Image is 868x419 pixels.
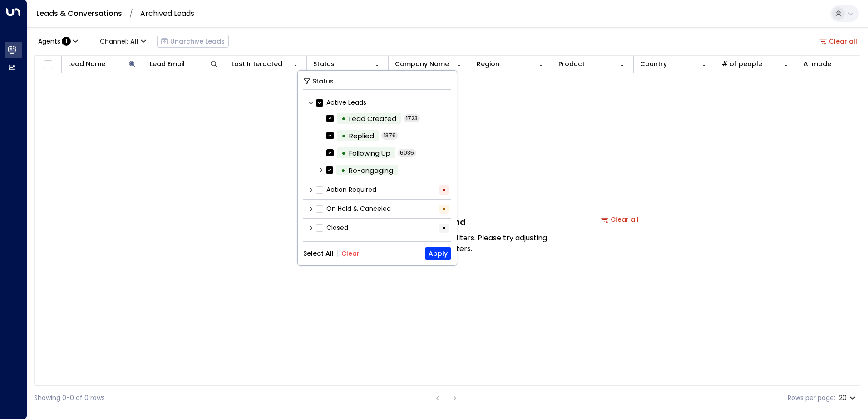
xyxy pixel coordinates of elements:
[477,58,545,69] div: Region
[34,393,105,403] div: Showing 0-0 of 0 rows
[349,113,396,124] div: Lead Created
[722,58,790,69] div: # of people
[316,98,366,107] label: Active Leads
[232,58,300,69] div: Last Interacted
[341,250,360,257] button: Clear
[640,58,667,69] div: Country
[38,37,71,46] div: :
[313,58,382,69] div: Status
[313,58,335,69] div: Status
[316,223,348,233] label: Closed
[68,58,137,69] div: Lead Name
[439,205,449,214] div: •
[398,149,416,157] span: 6035
[395,58,464,69] div: Company Name
[558,58,627,69] div: Product
[788,393,835,403] label: Rows per page:
[232,58,282,69] div: Last Interacted
[404,114,420,122] span: 1723
[816,35,861,48] button: Clear all
[558,58,585,69] div: Product
[804,58,831,69] div: AI mode
[150,58,218,69] div: Lead Email
[312,76,334,87] span: Status
[34,35,81,48] button: Agents:1
[96,35,150,48] button: Channel:All
[303,250,334,257] button: Select All
[150,58,185,69] div: Lead Email
[341,128,346,144] div: •
[96,35,150,48] span: Channel:
[62,37,71,46] span: 1
[597,213,643,226] button: Clear all
[316,185,376,195] label: Action Required
[140,8,194,19] a: Archived Leads
[341,162,345,178] div: •
[68,58,105,69] div: Lead Name
[341,145,346,161] div: •
[439,185,449,195] div: •
[349,148,390,158] div: Following Up
[439,224,449,233] div: •
[42,59,54,70] span: Toggle select all
[341,111,346,127] div: •
[129,10,133,18] li: /
[349,165,393,175] div: Re-engaging
[381,132,398,140] span: 1376
[839,391,858,404] div: 20
[36,8,122,19] a: Leads & Conversations
[349,131,374,141] div: Replied
[425,247,451,260] button: Apply
[640,58,709,69] div: Country
[477,58,499,69] div: Region
[316,204,391,214] label: On Hold & Canceled
[38,38,60,44] span: Agents
[722,58,762,69] div: # of people
[130,38,138,45] span: All
[395,58,449,69] div: Company Name
[432,392,461,404] nav: pagination navigation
